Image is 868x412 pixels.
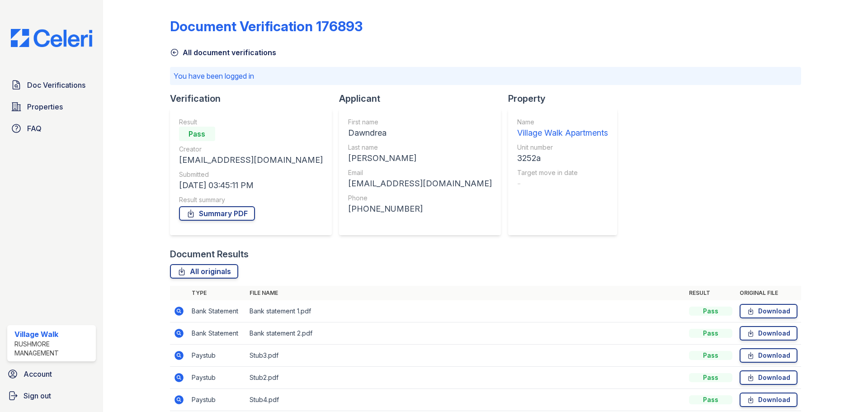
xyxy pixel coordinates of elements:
a: Download [740,348,797,363]
div: Result [179,118,323,127]
td: Bank statement 1.pdf [246,300,685,322]
a: Sign out [4,387,99,405]
div: 3252a [517,152,608,165]
a: Summary PDF [179,206,255,221]
span: Properties [27,101,63,112]
div: Pass [689,307,732,316]
div: Pass [689,395,732,404]
div: [PERSON_NAME] [348,152,492,165]
div: Result summary [179,195,323,204]
span: Account [24,369,52,379]
div: [DATE] 03:45:11 PM [179,179,323,192]
span: FAQ [27,123,42,134]
td: Bank statement 2.pdf [246,322,685,345]
img: CE_Logo_Blue-a8612792a0a2168367f1c8372b55b34899dd931a85d93a1a3d3e32e68fde9ad4.png [4,29,99,47]
a: FAQ [7,119,96,137]
div: Target move in date [517,168,608,177]
div: - [517,177,608,190]
div: Village Walk [14,329,92,340]
a: Download [740,393,797,407]
td: Bank Statement [188,300,246,322]
div: Creator [179,145,323,154]
div: Phone [348,194,492,203]
div: Rushmore Management [14,340,92,358]
a: All document verifications [170,47,276,58]
div: Last name [348,143,492,152]
div: Submitted [179,170,323,179]
div: Pass [179,127,215,141]
div: Email [348,168,492,177]
div: Dawndrea [348,127,492,139]
td: Paystub [188,389,246,411]
a: Download [740,326,797,341]
div: Village Walk Apartments [517,127,608,139]
span: Sign out [24,390,51,401]
a: Account [4,365,99,383]
div: Pass [689,373,732,382]
div: Pass [689,351,732,360]
td: Bank Statement [188,322,246,345]
div: Property [508,92,624,105]
th: File name [246,286,685,300]
a: Doc Verifications [7,76,96,94]
div: Applicant [339,92,508,105]
div: First name [348,118,492,127]
td: Stub3.pdf [246,345,685,367]
td: Paystub [188,345,246,367]
div: [EMAIL_ADDRESS][DOMAIN_NAME] [179,154,323,166]
div: Document Verification 176893 [170,18,363,34]
div: [EMAIL_ADDRESS][DOMAIN_NAME] [348,177,492,190]
td: Stub4.pdf [246,389,685,411]
a: Properties [7,98,96,116]
div: [PHONE_NUMBER] [348,203,492,215]
a: Download [740,304,797,318]
div: Name [517,118,608,127]
div: Document Results [170,248,249,260]
p: You have been logged in [174,71,797,81]
span: Doc Verifications [27,80,85,90]
th: Original file [736,286,801,300]
a: All originals [170,264,238,279]
th: Type [188,286,246,300]
div: Verification [170,92,339,105]
div: Unit number [517,143,608,152]
td: Paystub [188,367,246,389]
a: Name Village Walk Apartments [517,118,608,139]
div: Pass [689,329,732,338]
td: Stub2.pdf [246,367,685,389]
a: Download [740,370,797,385]
th: Result [685,286,736,300]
